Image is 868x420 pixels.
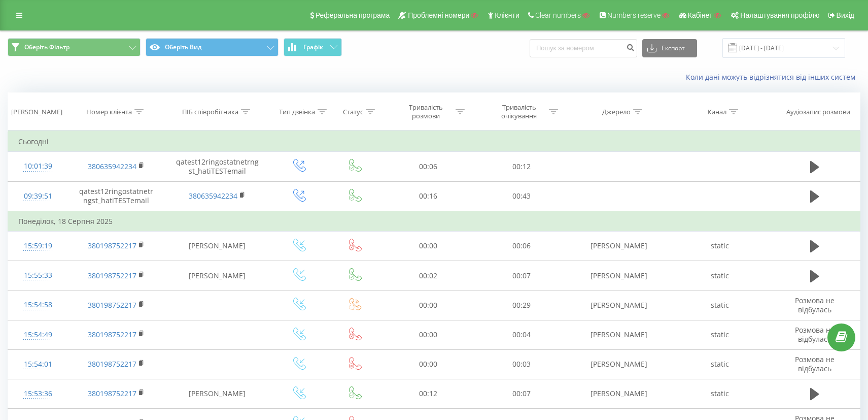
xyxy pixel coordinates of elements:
td: 00:06 [475,231,568,261]
a: 380198752217 [88,389,136,398]
div: 15:55:33 [18,266,57,285]
div: Статус [343,108,363,116]
a: 380198752217 [88,359,136,369]
td: 00:12 [381,379,475,408]
td: 00:07 [475,261,568,290]
td: Сьогодні [8,132,860,152]
div: 15:59:19 [18,236,57,256]
div: 15:53:36 [18,384,57,404]
div: 09:39:51 [18,186,57,206]
td: 00:00 [381,320,475,349]
span: Кабінет [688,11,713,19]
div: Тип дзвінка [279,108,315,116]
td: 00:03 [475,349,568,379]
span: Графік [303,44,323,51]
span: Розмова не відбулась [795,296,835,314]
div: 15:54:49 [18,325,57,345]
span: Вихід [837,11,854,19]
td: 00:00 [381,290,475,320]
td: [PERSON_NAME] [568,379,669,408]
td: 00:02 [381,261,475,290]
div: 15:54:01 [18,354,57,374]
td: 00:16 [381,181,475,211]
td: [PERSON_NAME] [568,320,669,349]
button: Графік [284,38,342,56]
a: 380198752217 [88,241,136,250]
td: 00:06 [381,152,475,181]
a: Коли дані можуть відрізнятися вiд інших систем [686,72,860,82]
div: Тривалість розмови [399,103,453,120]
a: 380635942234 [88,161,136,171]
td: 00:07 [475,379,568,408]
div: Номер клієнта [86,108,132,116]
span: Numbers reserve [607,11,661,19]
button: Оберіть Фільтр [8,38,141,56]
span: Клієнти [495,11,519,19]
a: 380198752217 [88,271,136,280]
input: Пошук за номером [530,39,637,57]
td: 00:04 [475,320,568,349]
td: [PERSON_NAME] [568,290,669,320]
div: Джерело [602,108,631,116]
span: Розмова не відбулась [795,325,835,344]
a: 380635942234 [189,191,237,201]
td: static [669,349,770,379]
td: qatest12ringostatnetrngst_hatiTESTemail [165,152,269,181]
td: static [669,261,770,290]
div: Канал [708,108,726,116]
td: static [669,379,770,408]
span: Налаштування профілю [740,11,819,19]
div: Тривалість очікування [492,103,546,120]
div: [PERSON_NAME] [11,108,62,116]
td: 00:00 [381,349,475,379]
div: 15:54:58 [18,295,57,315]
a: 380198752217 [88,330,136,339]
span: Clear numbers [535,11,581,19]
td: [PERSON_NAME] [165,261,269,290]
button: Експорт [642,39,697,57]
td: 00:00 [381,231,475,261]
span: Проблемні номери [408,11,469,19]
td: [PERSON_NAME] [568,261,669,290]
a: 380198752217 [88,300,136,310]
div: ПІБ співробітника [182,108,238,116]
div: Аудіозапис розмови [786,108,850,116]
td: 00:29 [475,290,568,320]
td: qatest12ringostatnetrngst_hatiTESTemail [67,181,165,211]
button: Оберіть Вид [146,38,279,56]
td: [PERSON_NAME] [568,231,669,261]
td: [PERSON_NAME] [165,379,269,408]
div: 10:01:39 [18,156,57,176]
td: static [669,231,770,261]
span: Оберіть Фільтр [24,43,70,51]
td: 00:12 [475,152,568,181]
span: Розмова не відбулась [795,354,835,373]
span: Реферальна програма [316,11,390,19]
td: [PERSON_NAME] [165,231,269,261]
td: [PERSON_NAME] [568,349,669,379]
td: static [669,320,770,349]
td: 00:43 [475,181,568,211]
td: static [669,290,770,320]
td: Понеділок, 18 Серпня 2025 [8,211,860,232]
